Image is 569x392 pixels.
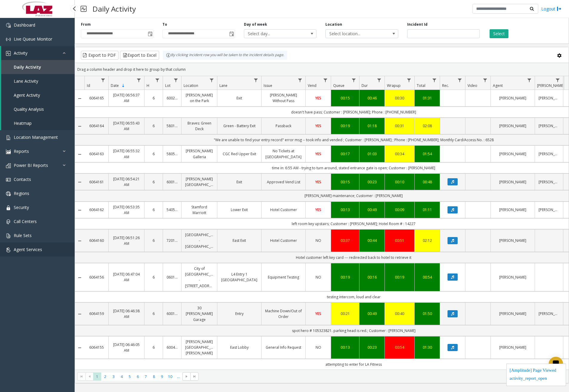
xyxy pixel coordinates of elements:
a: [GEOGRAPHIC_DATA] - [GEOGRAPHIC_DATA] [185,232,213,249]
a: 060133 [167,274,178,280]
span: Rule Sets [14,233,32,238]
span: Go to the last page [192,374,197,379]
span: Toggle popup [228,30,235,38]
span: Page 10 [166,373,174,381]
a: 00:10 [388,179,411,185]
a: 00:15 [335,179,356,185]
span: Location Management [14,134,58,140]
a: [PERSON_NAME] on the Park [185,92,213,104]
span: Wrapup [387,83,401,88]
a: Daily Activity [1,60,75,74]
a: 600284 [167,95,178,101]
span: Id [87,83,90,88]
a: Queue Filter Menu [350,76,358,84]
span: YES [315,151,321,156]
a: 01:30 [418,345,436,350]
a: Green - Battery Exit [221,123,258,129]
a: General Info Request [265,345,302,350]
div: 00:54 [418,274,436,280]
a: 00:13 [335,345,356,350]
span: Page 8 [150,373,158,381]
a: [PERSON_NAME][GEOGRAPHIC_DATA][PERSON_NAME] [185,339,213,356]
a: 720109 [167,238,178,243]
div: 00:49 [363,207,381,213]
a: [PERSON_NAME] [494,151,531,157]
span: [PERSON_NAME] [537,83,564,88]
span: Date [111,83,119,88]
a: 6064155 [88,345,105,350]
img: 'icon' [6,205,11,210]
a: Hotel Customer [265,207,302,213]
a: 6064165 [88,95,105,101]
span: YES [315,179,321,185]
a: 580119 [167,123,178,129]
div: 00:19 [335,274,356,280]
a: Heatmap [1,116,75,130]
div: 00:37 [335,238,356,243]
a: Collapse Details [75,275,84,280]
a: Lane Activity [1,74,75,88]
a: Lane Filter Menu [252,76,260,84]
a: Wrapup Filter Menu [405,76,413,84]
a: [PERSON_NAME] [494,179,531,185]
a: 6 [148,311,159,316]
a: 6064162 [88,207,105,213]
button: Export to Excel [120,51,159,60]
img: infoIcon.svg [166,53,171,58]
span: Select location... [326,30,383,38]
span: Page 9 [158,373,166,381]
a: 02:08 [418,123,436,129]
span: Vend [308,83,316,88]
span: Page 1 [93,373,101,381]
span: Live Queue Monitor [14,36,52,42]
a: Stamford Marriott [185,204,213,216]
span: Go to the next page [184,374,189,379]
span: Quality Analysis [14,106,44,112]
a: Exit [221,179,258,185]
a: Collapse Details [75,312,84,316]
a: [DATE] 06:55:32 AM [112,148,141,159]
img: 'icon' [6,191,11,196]
span: NO [316,345,321,350]
a: 00:54 [388,345,411,350]
span: Page 7 [142,373,150,381]
span: YES [315,96,321,101]
a: Equipment Testing [265,274,302,280]
span: YES [315,207,321,212]
a: YES [309,311,327,316]
a: Collapse Details [75,180,84,185]
a: 00:23 [363,179,381,185]
a: Machine Down/Out of Order [265,308,302,319]
a: Collapse Details [75,152,84,157]
a: Braves: Green Deck [185,120,213,132]
a: 00:15 [335,95,356,101]
a: 01:03 [363,151,381,157]
span: Page 6 [134,373,142,381]
a: 00:30 [388,95,411,101]
label: To [162,22,167,27]
a: Passback [265,123,302,129]
a: [PERSON_NAME] [494,238,531,243]
a: [DATE] 06:56:37 AM [112,92,141,104]
span: Page 3 [110,373,118,381]
a: [PERSON_NAME] Without Pass [265,92,302,104]
a: 00:23 [363,345,381,350]
span: Queue [333,83,345,88]
a: 6064156 [88,274,105,280]
a: [PERSON_NAME] [494,311,531,316]
a: YES [309,179,327,185]
a: YES [309,151,327,157]
a: Entry [221,311,258,316]
a: 00:09 [388,207,411,213]
button: Export to PDF [81,51,119,60]
a: 02:12 [418,238,436,243]
img: 'icon' [6,37,11,42]
span: Lot [165,83,170,88]
a: Location Filter Menu [208,76,216,84]
a: 01:11 [418,207,436,213]
span: Call Centers [14,219,37,224]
